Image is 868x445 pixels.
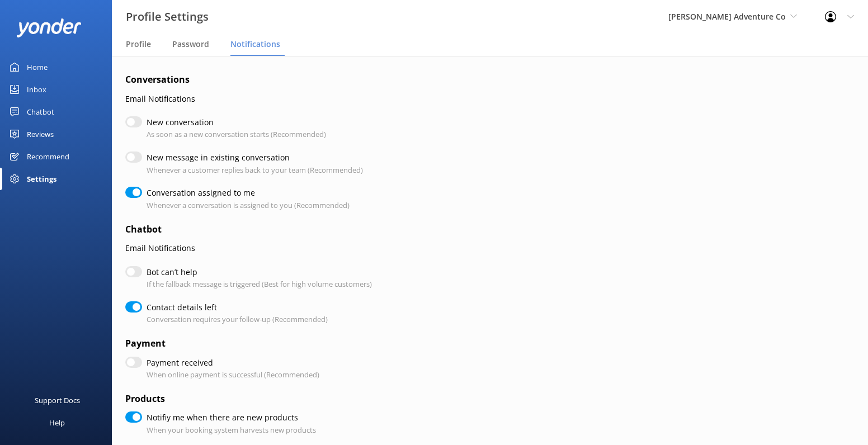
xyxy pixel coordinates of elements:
p: When your booking system harvests new products [147,424,316,436]
label: Contact details left [147,301,322,314]
div: Help [49,411,65,434]
h4: Payment [125,337,685,351]
div: Chatbot [27,101,54,123]
p: Email Notifications [125,242,685,254]
span: Notifications [230,39,280,50]
p: When online payment is successful (Recommended) [147,369,319,381]
span: [PERSON_NAME] Adventure Co [668,11,786,22]
span: Password [172,39,209,50]
label: Bot can’t help [147,266,366,278]
div: Settings [27,168,56,190]
span: Profile [126,39,151,50]
h4: Conversations [125,73,685,87]
label: Payment received [147,357,314,369]
div: Home [27,56,48,78]
p: Email Notifications [125,93,685,105]
div: Inbox [27,78,46,101]
h4: Chatbot [125,222,685,237]
p: If the fallback message is triggered (Best for high volume customers) [147,278,372,290]
div: Support Docs [35,389,80,411]
label: New conversation [147,116,320,129]
img: yonder-white-logo.png [17,18,81,37]
label: New message in existing conversation [147,152,357,164]
h4: Products [125,392,685,406]
label: Conversation assigned to me [147,187,344,199]
p: Whenever a customer replies back to your team (Recommended) [147,164,363,176]
label: Notifiy me when there are new products [147,411,310,424]
h3: Profile Settings [126,8,209,26]
p: As soon as a new conversation starts (Recommended) [147,129,326,140]
div: Recommend [27,145,69,168]
div: Reviews [27,123,54,145]
p: Whenever a conversation is assigned to you (Recommended) [147,200,350,211]
p: Conversation requires your follow-up (Recommended) [147,314,328,325]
